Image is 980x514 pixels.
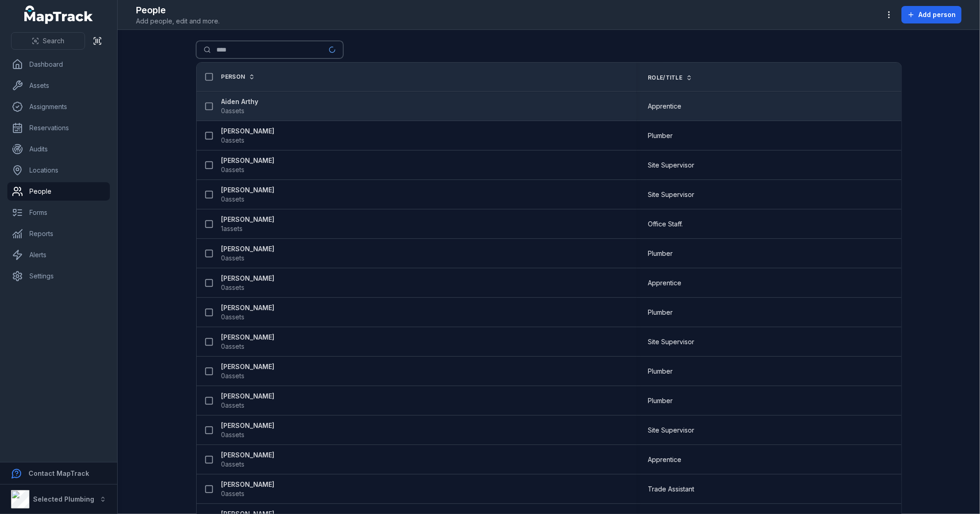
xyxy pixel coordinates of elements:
[221,421,275,430] strong: [PERSON_NAME]
[221,274,275,283] strong: [PERSON_NAME]
[648,131,673,140] span: Plumber
[221,165,245,174] span: 0 assets
[221,215,275,233] a: [PERSON_NAME]1assets
[7,161,110,179] a: Locations
[7,119,110,137] a: Reservations
[901,6,962,23] button: Add person
[221,73,255,81] a: Person
[221,244,275,263] a: [PERSON_NAME]0assets
[648,102,681,111] span: Apprentice
[221,127,275,136] strong: [PERSON_NAME]
[221,97,259,116] a: Aiden Arthy0assets
[136,17,220,26] span: Add people, edit and more.
[221,156,275,174] a: [PERSON_NAME]0assets
[221,303,275,322] a: [PERSON_NAME]0assets
[221,185,275,195] strong: [PERSON_NAME]
[11,32,85,50] button: Search
[221,421,275,439] a: [PERSON_NAME]0assets
[221,371,245,381] span: 0 assets
[7,76,110,95] a: Assets
[221,106,245,116] span: 0 assets
[221,392,275,410] a: [PERSON_NAME]0assets
[648,426,694,435] span: Site Supervisor
[221,97,259,106] strong: Aiden Arthy
[24,6,93,24] a: MapTrack
[918,10,956,19] span: Add person
[7,140,110,158] a: Audits
[221,333,275,342] strong: [PERSON_NAME]
[7,225,110,243] a: Reports
[7,182,110,201] a: People
[221,195,245,204] span: 0 assets
[648,74,692,81] a: Role/Title
[221,224,243,233] span: 1 assets
[648,396,673,405] span: Plumber
[221,450,275,460] strong: [PERSON_NAME]
[221,274,275,292] a: [PERSON_NAME]0assets
[648,485,694,494] span: Trade Assistant
[221,254,245,263] span: 0 assets
[221,244,275,254] strong: [PERSON_NAME]
[221,362,275,371] strong: [PERSON_NAME]
[7,55,110,74] a: Dashboard
[648,161,694,170] span: Site Supervisor
[221,312,245,322] span: 0 assets
[221,215,275,224] strong: [PERSON_NAME]
[221,450,275,469] a: [PERSON_NAME]0assets
[221,480,275,489] strong: [PERSON_NAME]
[28,469,89,477] strong: Contact MapTrack
[648,308,673,317] span: Plumber
[648,219,683,229] span: Office Staff.
[221,480,275,498] a: [PERSON_NAME]0assets
[221,303,275,312] strong: [PERSON_NAME]
[221,362,275,381] a: [PERSON_NAME]0assets
[7,203,110,222] a: Forms
[221,392,275,401] strong: [PERSON_NAME]
[221,136,245,145] span: 0 assets
[7,98,110,116] a: Assignments
[221,127,275,145] a: [PERSON_NAME]0assets
[648,367,673,376] span: Plumber
[221,401,245,410] span: 0 assets
[648,455,681,464] span: Apprentice
[648,249,673,258] span: Plumber
[648,74,682,81] span: Role/Title
[648,278,681,288] span: Apprentice
[43,36,64,46] span: Search
[7,246,110,264] a: Alerts
[648,337,694,347] span: Site Supervisor
[221,333,275,351] a: [PERSON_NAME]0assets
[221,342,245,351] span: 0 assets
[33,495,94,503] strong: Selected Plumbing
[221,283,245,292] span: 0 assets
[221,430,245,439] span: 0 assets
[221,489,245,498] span: 0 assets
[136,4,220,17] h2: People
[221,73,245,81] span: Person
[648,190,694,199] span: Site Supervisor
[221,185,275,204] a: [PERSON_NAME]0assets
[221,156,275,165] strong: [PERSON_NAME]
[7,267,110,285] a: Settings
[221,460,245,469] span: 0 assets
